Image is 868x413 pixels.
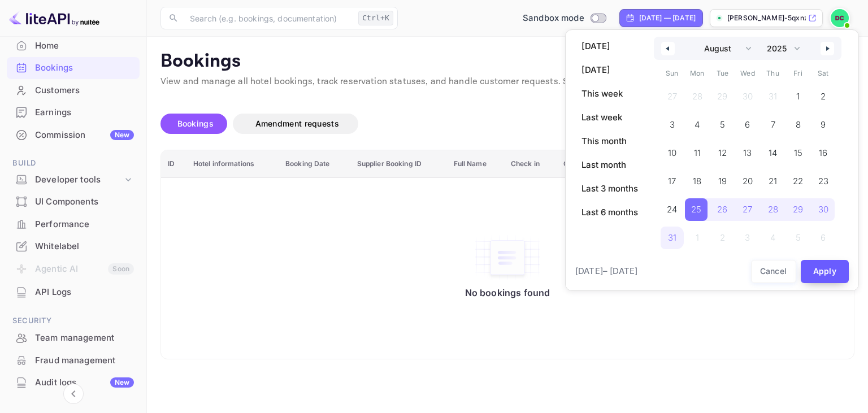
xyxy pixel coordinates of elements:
[769,171,777,192] span: 21
[793,199,803,220] span: 29
[670,115,675,135] span: 3
[735,64,761,82] span: Wed
[760,111,785,133] button: 7
[685,167,710,190] button: 18
[760,167,785,190] button: 21
[710,64,735,82] span: Tue
[819,143,827,163] span: 16
[801,260,849,283] button: Apply
[668,228,676,248] span: 31
[667,199,677,220] span: 24
[785,167,811,190] button: 22
[693,171,701,192] span: 18
[821,115,826,135] span: 9
[810,111,836,133] button: 9
[818,199,828,220] span: 30
[659,111,685,133] button: 3
[751,260,796,283] button: Cancel
[810,82,836,105] button: 2
[771,115,775,135] span: 7
[760,64,785,82] span: Thu
[785,82,811,105] button: 1
[575,265,637,278] span: [DATE] – [DATE]
[743,143,752,163] span: 13
[769,143,777,163] span: 14
[810,64,836,82] span: Sat
[575,179,645,198] button: Last 3 months
[743,171,753,192] span: 20
[735,111,761,133] button: 6
[735,167,761,190] button: 20
[685,195,710,218] button: 25
[659,64,685,82] span: Sun
[785,111,811,133] button: 8
[691,199,701,220] span: 25
[575,108,645,127] button: Last week
[818,171,828,192] span: 23
[718,171,727,192] span: 19
[810,139,836,162] button: 16
[575,84,645,103] button: This week
[785,64,811,82] span: Fri
[760,195,785,218] button: 28
[659,167,685,190] button: 17
[810,195,836,218] button: 30
[685,64,710,82] span: Mon
[575,60,645,80] button: [DATE]
[659,195,685,218] button: 24
[735,195,761,218] button: 27
[659,139,685,162] button: 10
[810,167,836,190] button: 23
[794,143,802,163] span: 15
[575,203,645,222] button: Last 6 months
[796,115,801,135] span: 8
[743,199,752,220] span: 27
[710,195,735,218] button: 26
[785,139,811,162] button: 15
[735,139,761,162] button: 13
[796,86,800,107] span: 1
[768,199,778,220] span: 28
[685,111,710,133] button: 4
[710,139,735,162] button: 12
[575,155,645,175] button: Last month
[793,171,803,192] span: 22
[745,115,750,135] span: 6
[785,195,811,218] button: 29
[659,224,685,246] button: 31
[710,167,735,190] button: 19
[695,115,700,135] span: 4
[694,143,701,163] span: 11
[717,199,727,220] span: 26
[685,139,710,162] button: 11
[720,115,725,135] span: 5
[760,139,785,162] button: 14
[718,143,727,163] span: 12
[575,37,645,56] button: [DATE]
[668,143,676,163] span: 10
[710,111,735,133] button: 5
[668,171,676,192] span: 17
[575,132,645,151] button: This month
[821,86,826,107] span: 2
